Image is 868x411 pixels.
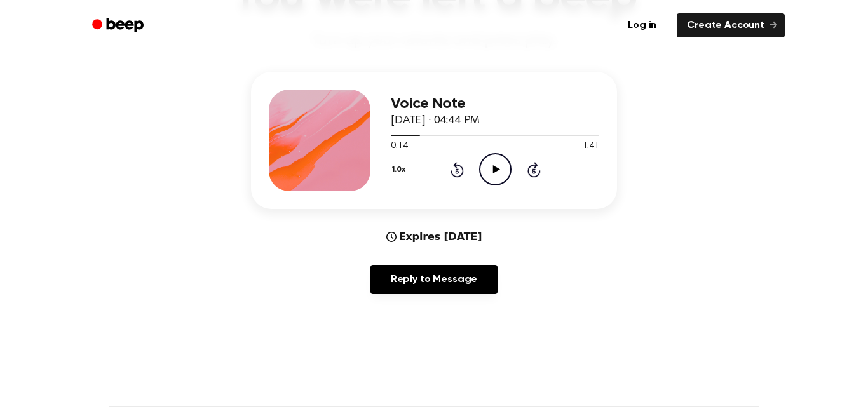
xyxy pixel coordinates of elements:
[391,140,407,153] span: 0:14
[391,115,480,126] span: [DATE] · 04:44 PM
[391,95,599,112] h3: Voice Note
[677,13,785,37] a: Create Account
[583,140,599,153] span: 1:41
[370,265,498,294] a: Reply to Message
[615,11,669,40] a: Log in
[386,229,482,245] div: Expires [DATE]
[83,13,155,38] a: Beep
[391,159,410,180] button: 1.0x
